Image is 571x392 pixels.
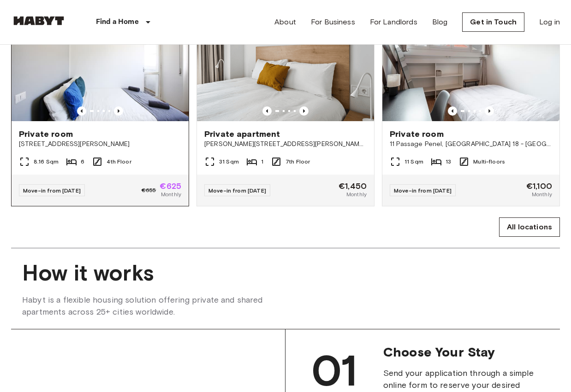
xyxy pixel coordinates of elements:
[11,3,189,206] a: Marketing picture of unit IT-14-111-001-006Previous imagePrevious image[GEOGRAPHIC_DATA]Private r...
[346,190,367,199] span: Monthly
[19,140,181,149] span: [STREET_ADDRESS][PERSON_NAME]
[197,3,374,121] img: Marketing picture of unit ES-15-102-734-001
[23,187,81,194] span: Move-in from [DATE]
[532,190,552,199] span: Monthly
[390,129,444,140] span: Private room
[432,17,448,28] a: Blog
[114,106,123,116] button: Previous image
[383,344,545,360] span: Choose Your Stay
[390,140,552,149] span: 11 Passage Penel, [GEOGRAPHIC_DATA] 18 - [GEOGRAPHIC_DATA]
[22,259,549,287] span: How it works
[382,3,560,206] a: Marketing picture of unit FR-18-011-001-011Previous imagePrevious image[GEOGRAPHIC_DATA]Private r...
[311,17,355,28] a: For Business
[485,106,494,116] button: Previous image
[299,106,309,116] button: Previous image
[204,140,367,149] span: [PERSON_NAME][STREET_ADDRESS][PERSON_NAME][PERSON_NAME]
[499,217,560,237] a: All locations
[473,158,505,166] span: Multi-floors
[219,158,239,166] span: 31 Sqm
[394,187,452,194] span: Move-in from [DATE]
[539,17,560,28] a: Log in
[19,129,73,140] span: Private room
[160,182,181,190] span: €625
[446,158,451,166] span: 13
[22,294,285,318] span: Habyt is a flexible housing solution offering private and shared apartments across 25+ cities wor...
[370,17,417,28] a: For Landlords
[81,158,84,166] span: 6
[11,16,66,25] img: Habyt
[462,12,524,32] a: Get in Touch
[382,3,559,121] img: Marketing picture of unit FR-18-011-001-011
[208,187,266,194] span: Move-in from [DATE]
[196,3,375,206] a: Marketing picture of unit ES-15-102-734-001Previous imagePrevious image[GEOGRAPHIC_DATA]Private a...
[12,3,189,121] img: Marketing picture of unit IT-14-111-001-006
[448,106,457,116] button: Previous image
[96,17,139,28] p: Find a Home
[274,17,296,28] a: About
[34,158,59,166] span: 8.16 Sqm
[107,158,131,166] span: 4th Floor
[204,129,280,140] span: Private apartment
[77,106,86,116] button: Previous image
[261,158,263,166] span: 1
[262,106,272,116] button: Previous image
[404,158,423,166] span: 11 Sqm
[142,186,156,194] span: €655
[161,190,181,199] span: Monthly
[285,158,310,166] span: 7th Floor
[339,182,367,190] span: €1,450
[526,182,552,190] span: €1,100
